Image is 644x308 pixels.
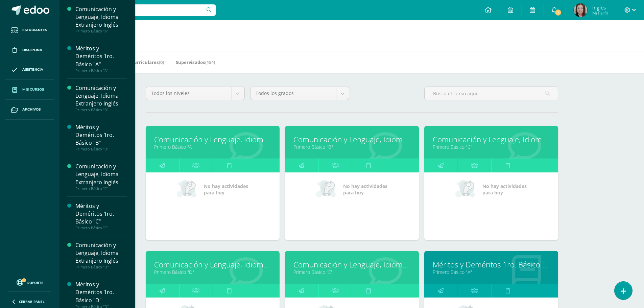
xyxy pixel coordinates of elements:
[75,241,127,269] a: Comunicación y Lenguaje, Idioma Extranjero InglésPrimero Básico "D"
[177,179,199,199] img: no_activities_small.png
[22,47,42,53] span: Disciplina
[75,265,127,269] div: Primero Básico "D"
[75,45,127,73] a: Méritos y Deméritos 1ro. Básico "A"Primero Básico "A"
[293,144,410,150] a: Primero Básico "B"
[554,9,562,16] span: 1
[75,163,127,186] div: Comunicación y Lenguaje, Idioma Extranjero Inglés
[154,269,271,275] a: Primero Básico "D"
[75,241,127,265] div: Comunicación y Lenguaje, Idioma Extranjero Inglés
[251,87,349,100] a: Todos los grados
[75,68,127,73] div: Primero Básico "A"
[5,60,54,80] a: Asistencia
[75,281,127,304] div: Méritos y Deméritos 1ro. Básico "D"
[154,144,271,150] a: Primero Básico "A"
[433,269,550,275] a: Primero Básico "A"
[75,202,127,230] a: Méritos y Deméritos 1ro. Básico "C"Primero Básico "C"
[482,183,527,196] span: No hay actividades para hoy
[75,123,127,151] a: Méritos y Deméritos 1ro. Básico "B"Primero Básico "B"
[5,100,54,120] a: Archivos
[316,179,338,199] img: no_activities_small.png
[75,84,127,112] a: Comunicación y Lenguaje, Idioma Extranjero InglésPrimero Básico "B"
[75,163,127,191] a: Comunicación y Lenguaje, Idioma Extranjero InglésPrimero Básico "C"
[22,67,43,72] span: Asistencia
[204,183,248,196] span: No hay actividades para hoy
[22,27,47,33] span: Estudiantes
[75,226,127,230] div: Primero Básico "C"
[5,40,54,60] a: Disciplina
[433,134,550,145] a: Comunicación y Lenguaje, Idioma Extranjero Inglés
[22,87,44,92] span: Mis cursos
[75,29,127,33] div: Primero Básico "A"
[425,87,558,100] input: Busca el curso aquí...
[75,123,127,147] div: Méritos y Deméritos 1ro. Básico "B"
[75,5,127,29] div: Comunicación y Lenguaje, Idioma Extranjero Inglés
[433,144,550,150] a: Primero Básico "C"
[293,269,410,275] a: Primero Básico "E"
[27,280,43,285] span: Soporte
[146,87,244,100] a: Todos los niveles
[455,179,478,199] img: no_activities_small.png
[75,202,127,226] div: Méritos y Deméritos 1ro. Básico "C"
[256,87,331,100] span: Todos los grados
[111,57,164,68] a: Mis Extracurriculares(0)
[75,5,127,33] a: Comunicación y Lenguaje, Idioma Extranjero InglésPrimero Básico "A"
[75,84,127,108] div: Comunicación y Lenguaje, Idioma Extranjero Inglés
[19,299,45,304] span: Cerrar panel
[75,147,127,151] div: Primero Básico "B"
[75,45,127,68] div: Méritos y Deméritos 1ro. Básico "A"
[159,59,164,65] span: (0)
[433,259,550,270] a: Méritos y Deméritos 1ro. Básico "A"
[75,186,127,191] div: Primero Básico "C"
[592,4,608,11] span: Inglés
[205,59,215,65] span: (154)
[592,10,608,16] span: Mi Perfil
[176,57,215,68] a: Supervisados(154)
[343,183,387,196] span: No hay actividades para hoy
[154,259,271,270] a: Comunicación y Lenguaje, Idioma Extranjero Inglés
[5,80,54,100] a: Mis cursos
[154,134,271,145] a: Comunicación y Lenguaje, Idioma Extranjero Inglés
[64,4,216,16] input: Busca un usuario...
[8,278,51,287] a: Soporte
[293,259,410,270] a: Comunicación y Lenguaje, Idioma Extranjero Inglés
[5,20,54,40] a: Estudiantes
[75,108,127,112] div: Primero Básico "B"
[574,3,587,17] img: e03ec1ec303510e8e6f60bf4728ca3bf.png
[293,134,410,145] a: Comunicación y Lenguaje, Idioma Extranjero Inglés
[22,107,41,112] span: Archivos
[151,87,226,100] span: Todos los niveles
